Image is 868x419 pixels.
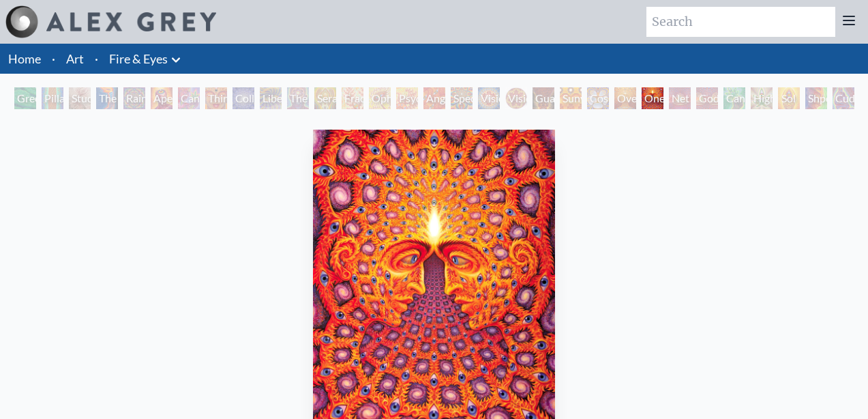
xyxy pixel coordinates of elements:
a: Art [66,49,84,68]
div: Guardian of Infinite Vision [533,87,554,109]
input: Search [646,7,835,37]
div: One [642,87,663,109]
div: Cannabis Sutra [178,87,200,109]
div: Angel Skin [423,87,445,109]
div: Cuddle [833,87,854,109]
div: The Seer [287,87,309,109]
div: Collective Vision [233,87,254,109]
div: Vision Crystal Tondo [505,87,527,109]
div: Net of Being [669,87,691,109]
div: Shpongled [805,87,827,109]
div: Oversoul [614,87,636,109]
div: Spectral Lotus [451,87,473,109]
li: · [89,44,104,74]
li: · [46,44,61,74]
div: Green Hand [14,87,36,109]
div: Ophanic Eyelash [369,87,391,109]
div: Vision Crystal [478,87,500,109]
div: Cosmic Elf [587,87,609,109]
div: Fractal Eyes [342,87,363,109]
div: Godself [696,87,718,109]
div: Higher Vision [751,87,773,109]
a: Fire & Eyes [109,49,168,68]
div: Liberation Through Seeing [260,87,282,109]
div: Sunyata [560,87,582,109]
div: Third Eye Tears of Joy [205,87,227,109]
div: Seraphic Transport Docking on the Third Eye [314,87,336,109]
div: Cannafist [723,87,745,109]
div: Rainbow Eye Ripple [123,87,145,109]
div: Sol Invictus [778,87,800,109]
div: The Torch [96,87,118,109]
a: Home [8,51,41,66]
div: Pillar of Awareness [42,87,63,109]
div: Psychomicrograph of a Fractal Paisley Cherub Feather Tip [396,87,418,109]
div: Study for the Great Turn [69,87,91,109]
div: Aperture [151,87,173,109]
